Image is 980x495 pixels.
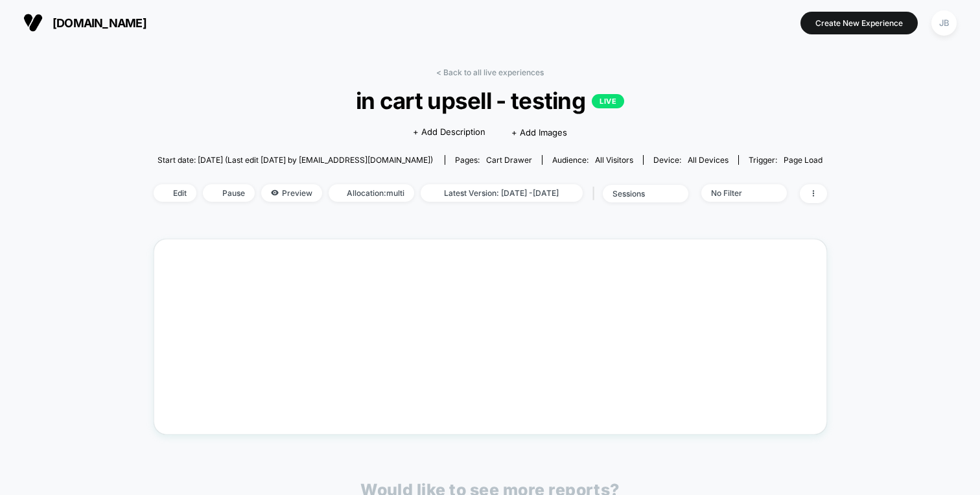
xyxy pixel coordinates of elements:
span: in cart upsell - testing [187,87,793,114]
span: Page Load [784,155,822,165]
span: cart drawer [486,155,532,165]
span: Latest Version: [DATE] - [DATE] [421,184,583,202]
div: No Filter [711,188,763,198]
button: [DOMAIN_NAME] [19,12,150,33]
div: sessions [612,189,664,199]
span: Device: [643,155,738,165]
span: + Add Description [413,126,485,139]
span: all devices [688,155,729,165]
span: All Visitors [595,155,633,165]
span: + Add Images [511,127,567,138]
div: Trigger: [749,155,822,165]
button: Create New Experience [800,12,918,34]
span: [DOMAIN_NAME] [52,16,146,30]
div: JB [931,10,957,36]
p: LIVE [592,94,624,108]
span: Start date: [DATE] (Last edit [DATE] by [EMAIL_ADDRESS][DOMAIN_NAME]) [157,155,433,165]
span: Edit [154,184,196,202]
span: | [589,184,603,203]
button: JB [927,10,961,36]
a: < Back to all live experiences [436,67,544,77]
div: Audience: [552,155,633,165]
img: Visually logo [23,13,43,32]
span: Allocation: multi [329,184,414,202]
span: Preview [261,184,322,202]
span: Pause [203,184,255,202]
div: Pages: [455,155,532,165]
